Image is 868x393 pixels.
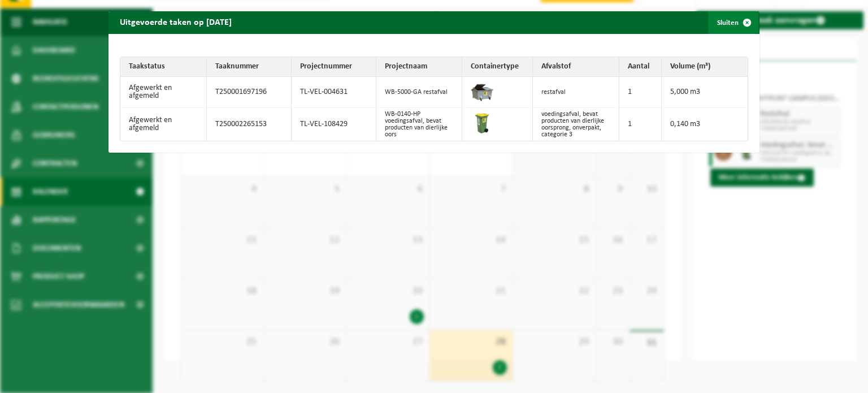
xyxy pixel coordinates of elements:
[619,57,662,77] th: Aantal
[292,57,376,77] th: Projectnummer
[207,77,292,108] td: T250001697196
[207,57,292,77] th: Taaknummer
[376,108,463,141] td: WB-0140-HP voedingsafval, bevat producten van dierlijke oors
[292,108,376,141] td: TL-VEL-108429
[376,77,463,108] td: WB-5000-GA restafval
[471,112,493,135] img: WB-0140-HPE-GN-50
[108,11,243,33] h2: Uitgevoerde taken op [DATE]
[120,57,207,77] th: Taakstatus
[207,108,292,141] td: T250002265153
[619,77,662,108] td: 1
[533,57,619,77] th: Afvalstof
[376,57,463,77] th: Projectnaam
[120,77,207,108] td: Afgewerkt en afgemeld
[662,108,748,141] td: 0,140 m3
[619,108,662,141] td: 1
[292,77,376,108] td: TL-VEL-004631
[533,108,619,141] td: voedingsafval, bevat producten van dierlijke oorsprong, onverpakt, categorie 3
[533,77,619,108] td: restafval
[120,108,207,141] td: Afgewerkt en afgemeld
[462,57,533,77] th: Containertype
[471,80,493,102] img: WB-5000-GAL-GY-01
[708,11,758,34] button: Sluiten
[662,57,748,77] th: Volume (m³)
[662,77,748,108] td: 5,000 m3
